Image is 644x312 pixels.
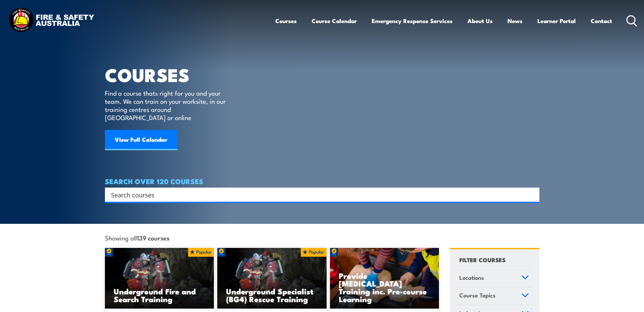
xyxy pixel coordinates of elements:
h3: Underground Fire and Search Training [114,287,205,303]
form: Search form [112,190,526,199]
a: Course Topics [456,287,532,305]
a: Learner Portal [537,12,576,30]
a: Course Calendar [312,12,357,30]
h4: FILTER COURSES [459,255,505,264]
a: Underground Fire and Search Training [105,248,214,309]
p: Find a course thats right for you and your team. We can train on your worksite, in our training c... [105,89,229,121]
img: Underground mine rescue [217,248,327,309]
a: Emergency Response Services [372,12,453,30]
a: About Us [467,12,493,30]
a: News [508,12,522,30]
a: Courses [275,12,297,30]
h4: SEARCH OVER 120 COURSES [105,177,539,185]
span: Showing all [105,234,169,241]
button: Search magnifier button [528,190,537,199]
a: Locations [456,270,532,287]
strong: 139 courses [137,233,169,242]
span: Course Topics [459,291,496,300]
a: View Full Calendar [105,130,178,150]
img: Underground mine rescue [105,248,214,309]
span: Locations [459,273,484,282]
h3: Provide [MEDICAL_DATA] Training inc. Pre-course Learning [339,272,430,303]
a: Underground Specialist (BG4) Rescue Training [217,248,327,309]
input: Search input [111,190,525,200]
a: Provide [MEDICAL_DATA] Training inc. Pre-course Learning [330,248,439,309]
img: Low Voltage Rescue and Provide CPR [330,248,439,309]
h3: Underground Specialist (BG4) Rescue Training [226,287,318,303]
a: Contact [591,12,612,30]
h1: COURSES [105,66,236,82]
